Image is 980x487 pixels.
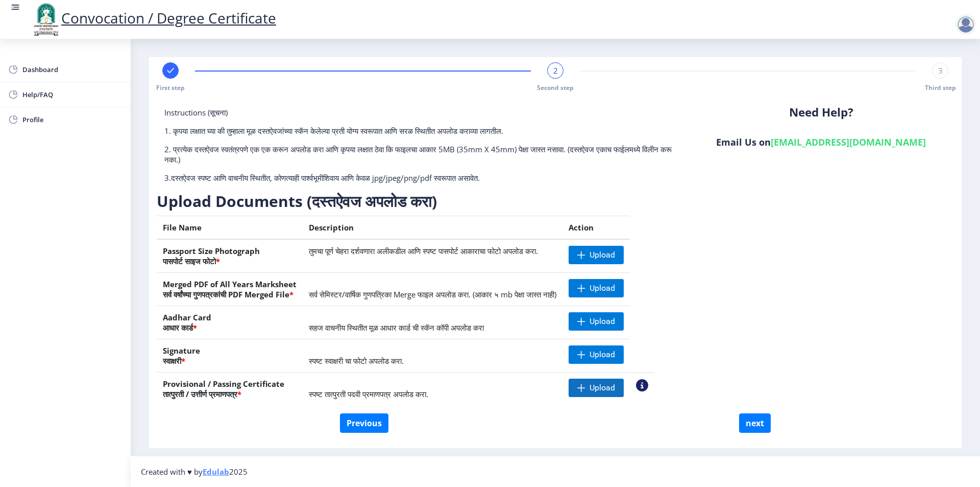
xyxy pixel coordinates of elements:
span: Upload [590,250,615,260]
th: Passport Size Photograph पासपोर्ट साइज फोटो [157,239,303,273]
span: Second step [537,83,574,92]
span: 2 [553,65,558,76]
span: स्पष्ट स्वाक्षरी चा फोटो अपलोड करा. [309,356,404,366]
span: Upload [590,283,615,293]
button: Previous [340,413,388,433]
span: सर्व सेमिस्टर/वार्षिक गुणपत्रिका Merge फाइल अपलोड करा. (आकार ५ mb पेक्षा जास्त नाही) [309,289,556,299]
span: Dashboard [22,63,122,76]
p: 3.दस्तऐवज स्पष्ट आणि वाचनीय स्थितीत, कोणत्याही पार्श्वभूमीशिवाय आणि केवळ jpg/jpeg/png/pdf स्वरूपा... [164,173,680,183]
span: Instructions (सूचना) [164,107,228,118]
span: Third step [925,83,956,92]
nb-action: View Sample PDC [636,379,648,391]
th: Description [303,216,562,240]
span: Upload [590,316,615,327]
p: 1. कृपया लक्षात घ्या की तुम्हाला मूळ दस्तऐवजांच्या स्कॅन केलेल्या प्रती योग्य स्वरूपात आणि सरळ स्... [164,126,680,136]
img: logo [31,2,61,37]
p: 2. प्रत्येक दस्तऐवज स्वतंत्रपणे एक एक करून अपलोड करा आणि कृपया लक्षात ठेवा कि फाइलचा आकार 5MB (35... [164,144,680,165]
span: स्पष्ट तात्पुरती पदवी प्रमाणपत्र अपलोड करा. [309,389,428,399]
th: Action [562,216,630,240]
a: [EMAIL_ADDRESS][DOMAIN_NAME] [771,136,926,148]
span: Help/FAQ [22,88,122,101]
span: Profile [22,113,122,126]
a: Convocation / Degree Certificate [31,8,276,28]
b: Need Help? [789,104,853,120]
span: Created with ♥ by 2025 [141,467,248,477]
th: Signature स्वाक्षरी [157,339,303,373]
h3: Upload Documents (दस्तऐवज अपलोड करा) [157,191,654,212]
td: तुमचा पूर्ण चेहरा दर्शवणारा अलीकडील आणि स्पष्ट पासपोर्ट आकाराचा फोटो अपलोड करा. [303,239,562,273]
span: सहज वाचनीय स्थितीत मूळ आधार कार्ड ची स्कॅन कॉपी अपलोड करा [309,322,484,333]
th: File Name [157,216,303,240]
h6: Email Us on [696,136,946,148]
a: Edulab [203,467,229,477]
span: 3 [938,65,943,76]
th: Aadhar Card आधार कार्ड [157,306,303,339]
button: next [739,413,771,433]
span: Upload [590,350,615,360]
th: Provisional / Passing Certificate तात्पुरती / उत्तीर्ण प्रमाणपत्र [157,373,303,406]
th: Merged PDF of All Years Marksheet सर्व वर्षांच्या गुणपत्रकांची PDF Merged File [157,273,303,306]
span: First step [156,83,185,92]
span: Upload [590,383,615,393]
